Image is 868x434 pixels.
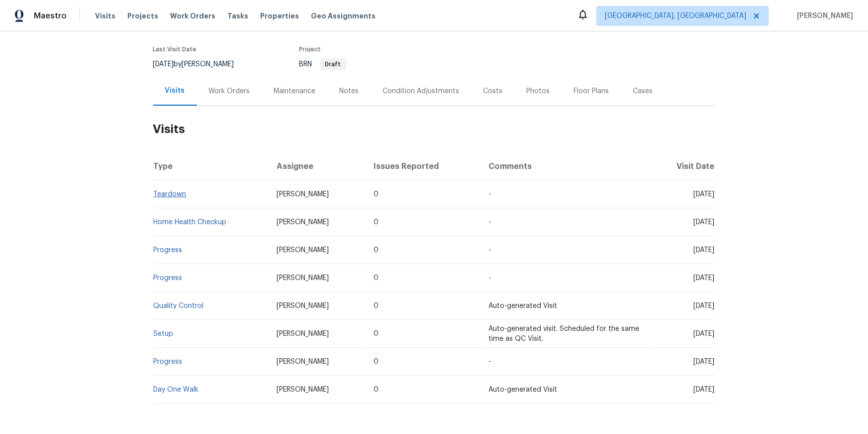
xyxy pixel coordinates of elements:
span: [PERSON_NAME] [277,219,329,226]
span: Draft [321,61,345,67]
span: [PERSON_NAME] [277,275,329,282]
span: [DATE] [153,61,174,68]
span: [DATE] [694,219,715,226]
span: - [488,358,491,365]
div: Work Orders [209,86,250,96]
span: Projects [127,11,158,21]
span: Maestro [34,11,67,21]
span: [PERSON_NAME] [277,247,329,254]
div: Floor Plans [574,86,609,96]
div: Visits [165,86,185,96]
th: Type [153,152,269,180]
a: Progress [154,275,183,282]
a: Home Health Checkup [154,219,227,226]
span: [DATE] [694,302,715,309]
span: - [488,191,491,198]
th: Comments [481,152,649,180]
span: Visits [95,11,115,21]
span: Work Orders [170,11,215,21]
span: Last Visit Date [153,46,197,52]
span: 0 [374,219,379,226]
th: Visit Date [649,152,715,180]
span: Auto-generated visit. Scheduled for the same time as QC Visit. [488,325,639,342]
a: Progress [154,247,183,254]
span: [GEOGRAPHIC_DATA], [GEOGRAPHIC_DATA] [605,11,746,21]
span: [PERSON_NAME] [277,358,329,365]
div: Notes [340,86,359,96]
span: 0 [374,191,379,198]
span: [PERSON_NAME] [277,386,329,393]
span: Auto-generated Visit [488,302,557,309]
span: 0 [374,386,379,393]
span: [PERSON_NAME] [277,302,329,309]
div: Costs [483,86,503,96]
th: Issues Reported [366,152,481,180]
span: [DATE] [694,386,715,393]
a: Setup [154,330,174,337]
span: Tasks [227,12,248,19]
span: 0 [374,275,379,282]
div: Photos [527,86,550,96]
a: Quality Control [154,302,204,309]
span: 0 [374,330,379,337]
div: Cases [633,86,653,96]
span: [PERSON_NAME] [277,191,329,198]
span: Project [299,46,321,52]
span: [PERSON_NAME] [793,11,853,21]
a: Teardown [154,191,187,198]
span: - [488,219,491,226]
span: [DATE] [694,247,715,254]
span: 0 [374,358,379,365]
span: Geo Assignments [311,11,376,21]
h2: Visits [153,106,715,152]
span: [DATE] [694,191,715,198]
span: [DATE] [694,358,715,365]
span: 0 [374,247,379,254]
span: - [488,275,491,282]
a: Progress [154,358,183,365]
span: [DATE] [694,330,715,337]
span: 0 [374,302,379,309]
span: Auto-generated Visit [488,386,557,393]
span: [DATE] [694,275,715,282]
th: Assignee [269,152,366,180]
a: Day One Walk [154,386,199,393]
span: Properties [260,11,299,21]
div: by [PERSON_NAME] [153,58,246,70]
div: Maintenance [274,86,316,96]
span: BRN [299,61,346,68]
div: Condition Adjustments [383,86,460,96]
span: - [488,247,491,254]
span: [PERSON_NAME] [277,330,329,337]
